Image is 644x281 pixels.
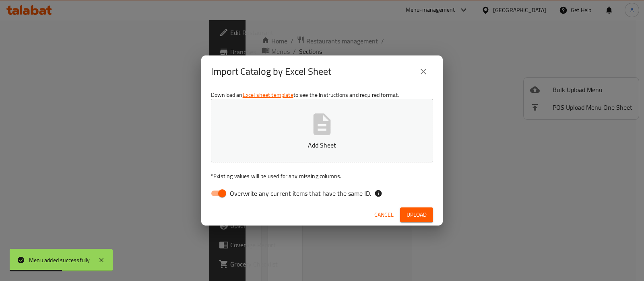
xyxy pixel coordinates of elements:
a: Excel sheet template [243,90,293,100]
div: Download an to see the instructions and required format. [201,88,443,204]
button: close [414,62,433,81]
div: Menu added successfully [29,256,90,265]
span: Upload [407,210,427,220]
svg: If the overwrite option isn't selected, then the items that match an existing ID will be ignored ... [374,189,382,197]
span: Cancel [374,210,394,220]
p: Add Sheet [223,140,421,150]
button: Add Sheet [211,99,433,162]
button: Cancel [371,207,397,222]
button: Upload [400,207,433,222]
span: Overwrite any current items that have the same ID. [230,189,371,198]
p: Existing values will be used for any missing columns. [211,172,433,180]
h2: Import Catalog by Excel Sheet [211,65,331,78]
